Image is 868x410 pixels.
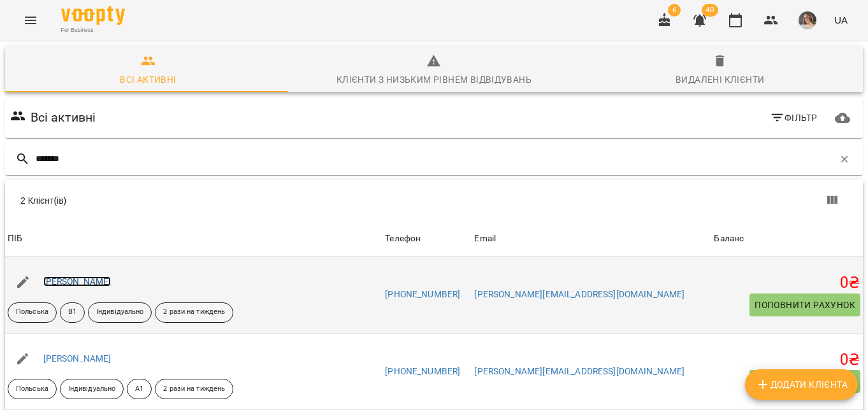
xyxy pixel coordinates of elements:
[385,231,469,246] span: Телефон
[834,13,848,27] span: UA
[5,180,863,221] div: Table Toolbar
[163,307,225,318] p: 2 рази на тиждень
[702,4,718,17] span: 40
[43,353,112,364] a: [PERSON_NAME]
[16,307,48,318] p: Польська
[714,350,860,370] h5: 0 ₴
[31,108,96,127] h6: Всі активні
[8,231,380,246] span: ПІБ
[96,307,143,318] p: Індивідуально
[714,231,860,246] span: Баланс
[61,6,125,25] img: Voopty Logo
[88,302,152,323] div: Індивідуально
[385,231,421,246] div: Телефон
[474,366,684,376] a: [PERSON_NAME][EMAIL_ADDRESS][DOMAIN_NAME]
[8,231,22,246] div: ПІБ
[336,72,532,87] div: Клієнти з низьким рівнем відвідувань
[668,4,681,17] span: 6
[163,384,225,395] p: 2 рази на тиждень
[68,384,115,395] p: Індивідуально
[8,231,22,246] div: Sort
[829,8,853,32] button: UA
[60,379,124,399] div: Індивідуально
[714,231,744,246] div: Баланс
[714,231,744,246] div: Sort
[755,297,855,313] span: Поповнити рахунок
[60,302,85,323] div: В1
[43,276,112,286] a: [PERSON_NAME]
[155,379,233,399] div: 2 рази на тиждень
[474,231,709,246] span: Email
[474,231,496,246] div: Sort
[676,72,764,87] div: Видалені клієнти
[385,289,460,299] a: [PHONE_NUMBER]
[127,379,152,399] div: А1
[745,369,858,400] button: Додати клієнта
[68,307,76,318] p: В1
[385,231,421,246] div: Sort
[61,26,125,34] span: For Business
[120,72,176,87] div: Всі активні
[474,289,684,299] a: [PERSON_NAME][EMAIL_ADDRESS][DOMAIN_NAME]
[770,110,818,125] span: Фільтр
[799,11,816,29] img: 579a670a21908ba1ed2e248daec19a77.jpeg
[16,384,48,395] p: Польська
[749,370,860,393] button: Поповнити рахунок
[755,377,848,392] span: Додати клієнта
[749,293,860,316] button: Поповнити рахунок
[385,366,460,376] a: [PHONE_NUMBER]
[765,106,823,129] button: Фільтр
[474,231,496,246] div: Email
[135,384,143,395] p: А1
[20,194,442,207] div: 2 Клієнт(ів)
[817,185,848,216] button: Вигляд колонок
[8,379,57,399] div: Польська
[714,273,860,293] h5: 0 ₴
[155,302,233,323] div: 2 рази на тиждень
[8,302,57,323] div: Польська
[15,5,46,36] button: Menu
